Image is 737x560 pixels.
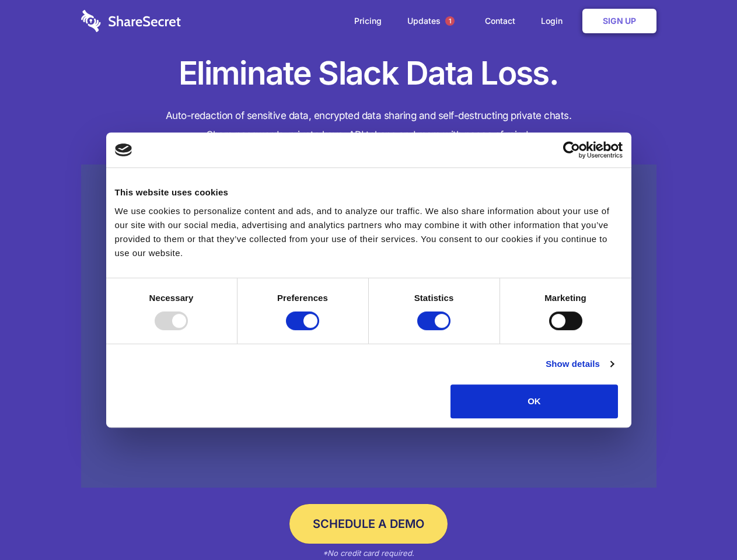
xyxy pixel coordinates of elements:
strong: Statistics [414,293,454,303]
img: logo-wordmark-white-trans-d4663122ce5f474addd5e946df7df03e33cb6a1c49d2221995e7729f52c070b2.svg [81,10,181,32]
a: Schedule a Demo [289,504,448,544]
a: Contact [473,3,527,39]
strong: Marketing [544,293,586,303]
a: Sign Up [582,9,656,33]
h1: Eliminate Slack Data Loss. [81,52,656,94]
span: 1 [445,16,455,26]
a: Wistia video thumbnail [81,164,656,488]
button: OK [450,384,618,418]
a: Login [529,3,580,39]
div: We use cookies to personalize content and ads, and to analyze our traffic. We also share informat... [115,204,623,260]
img: logo [115,143,132,156]
h4: Auto-redaction of sensitive data, encrypted data sharing and self-destructing private chats. Shar... [81,106,656,145]
em: *No credit card required. [323,548,414,558]
strong: Necessary [149,293,194,303]
a: Usercentrics Cookiebot - opens in a new window [521,141,623,159]
div: This website uses cookies [115,185,623,199]
a: Show details [546,357,613,371]
strong: Preferences [277,293,328,303]
a: Pricing [343,3,393,39]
